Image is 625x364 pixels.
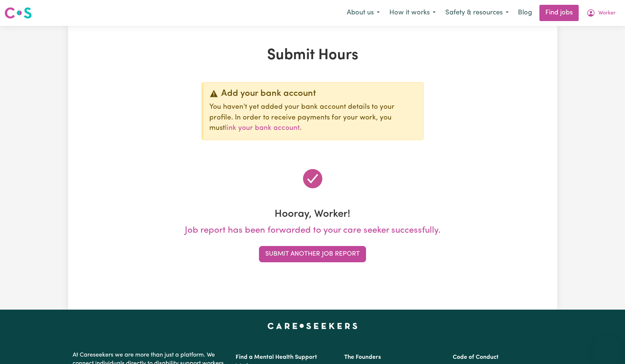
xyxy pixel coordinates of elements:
span: Worker [598,9,616,17]
h3: Hooray, Worker! [73,208,553,221]
a: Blog [513,5,536,21]
button: My Account [582,5,621,21]
a: Careseekers logo [4,4,32,21]
button: Safety & resources [441,5,513,21]
h1: Submit Hours [73,47,553,64]
button: About us [342,5,385,21]
a: The Founders [344,354,381,360]
p: Job report has been forwarded to your care seeker successfully. [73,224,553,237]
p: You haven't yet added your bank account details to your profile. In order to receive payments for... [209,102,418,134]
a: Code of Conduct [453,354,499,360]
button: How it works [385,5,441,21]
a: Careseekers home page [267,323,358,329]
div: Add your bank account [209,88,418,99]
img: Careseekers logo [4,6,32,20]
iframe: Button to launch messaging window [595,334,619,358]
a: Find jobs [539,5,579,21]
a: link your bank account [225,125,300,132]
button: Submit Another Job Report [259,246,366,262]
